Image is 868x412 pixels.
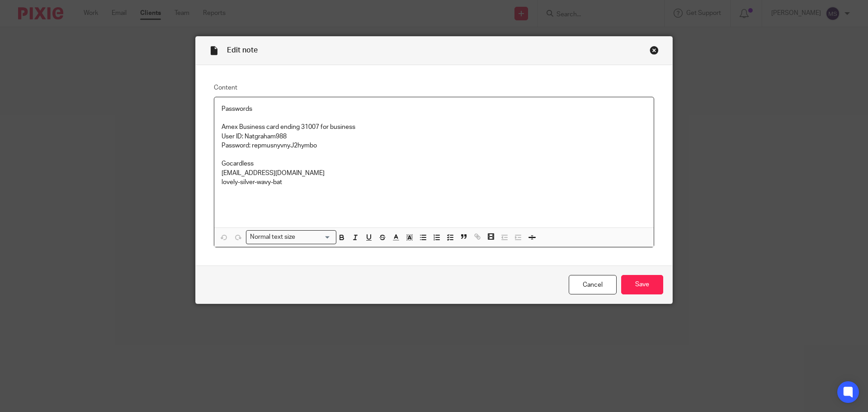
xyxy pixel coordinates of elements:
input: Search for option [298,232,331,242]
span: Normal text size [248,232,297,242]
input: Save [621,275,663,294]
div: Close this dialog window [650,46,659,55]
p: Passwords [222,104,646,114]
p: Gocardless [222,159,646,168]
p: lovely-silver-wavy-bat [222,178,646,187]
p: Password: repmusnyvnyJ2hymbo [222,141,646,150]
label: Content [214,83,654,92]
a: Cancel [569,275,617,294]
p: [EMAIL_ADDRESS][DOMAIN_NAME] [222,169,646,178]
p: Amex Business card ending 31007 for business [222,123,646,132]
div: Search for option [246,230,336,244]
p: User ID: Natgraham988 [222,132,646,141]
span: Edit note [227,47,258,54]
